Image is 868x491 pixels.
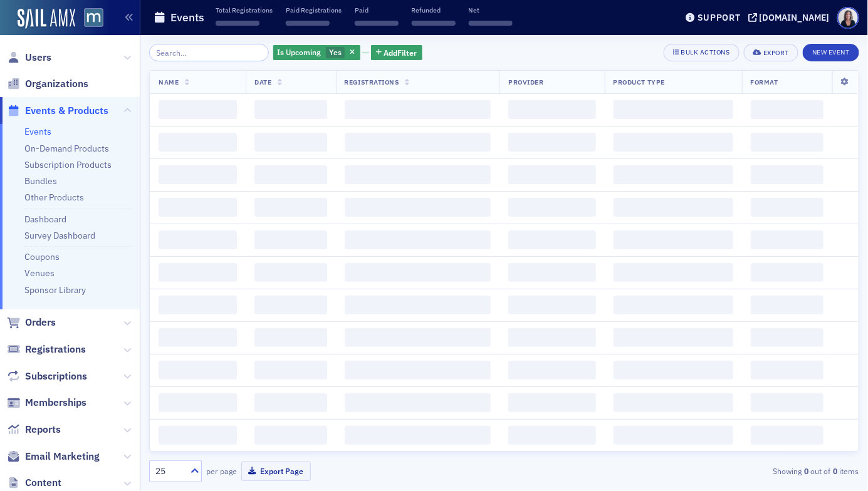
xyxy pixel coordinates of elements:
a: Subscriptions [7,370,87,383]
span: ‌ [254,230,327,249]
span: Memberships [25,396,86,410]
span: ‌ [508,133,595,152]
span: ‌ [345,263,491,282]
span: ‌ [345,426,491,445]
span: Registrations [345,78,399,86]
div: Showing out of items [631,465,859,477]
span: ‌ [254,198,327,217]
span: ‌ [159,263,237,282]
span: ‌ [254,296,327,314]
span: ‌ [751,133,824,152]
span: Subscriptions [25,370,87,383]
p: Total Registrations [216,6,273,14]
p: Refunded [412,6,456,14]
a: Coupons [24,251,60,262]
p: Paid Registrations [286,6,342,14]
span: ‌ [254,393,327,412]
span: ‌ [345,296,491,314]
span: Content [25,476,61,490]
div: [DOMAIN_NAME] [760,12,830,23]
span: ‌ [751,198,824,217]
span: ‌ [508,165,595,184]
span: Events & Products [25,104,108,118]
span: Organizations [25,77,88,91]
span: ‌ [345,230,491,249]
img: SailAMX [84,8,103,28]
span: ‌ [345,133,491,152]
div: Bulk Actions [681,49,730,56]
a: On-Demand Products [24,143,109,154]
span: ‌ [751,393,824,412]
p: Net [469,6,513,14]
span: ‌ [751,296,824,314]
a: Email Marketing [7,450,100,463]
span: ‌ [614,296,733,314]
span: ‌ [508,361,595,380]
span: Product Type [614,78,665,86]
span: ‌ [159,165,237,184]
strong: 0 [802,465,811,477]
span: ‌ [508,263,595,282]
span: Format [751,78,778,86]
span: ‌ [614,198,733,217]
span: ‌ [614,100,733,119]
strong: 0 [831,465,840,477]
button: Export Page [241,462,311,481]
span: ‌ [254,361,327,380]
a: Subscription Products [24,159,112,170]
span: ‌ [614,393,733,412]
span: ‌ [159,296,237,314]
span: Date [254,78,271,86]
span: ‌ [751,165,824,184]
span: ‌ [254,426,327,445]
a: Events [24,126,51,137]
span: Is Upcoming [278,47,322,57]
span: ‌ [508,328,595,347]
span: ‌ [508,230,595,249]
span: Orders [25,316,56,329]
button: [DOMAIN_NAME] [748,13,834,22]
span: ‌ [159,198,237,217]
a: Memberships [7,396,86,410]
span: ‌ [751,230,824,249]
span: ‌ [345,165,491,184]
a: Content [7,476,61,490]
span: ‌ [159,230,237,249]
a: Events & Products [7,104,108,118]
a: View Homepage [75,8,103,29]
span: ‌ [216,21,259,26]
span: ‌ [508,296,595,314]
span: Profile [837,7,859,29]
span: Reports [25,423,61,437]
a: Other Products [24,192,84,203]
a: Registrations [7,343,86,356]
span: ‌ [614,426,733,445]
span: ‌ [751,100,824,119]
span: ‌ [355,21,399,26]
span: ‌ [159,133,237,152]
span: Provider [508,78,543,86]
span: ‌ [254,133,327,152]
span: ‌ [159,361,237,380]
span: ‌ [254,165,327,184]
label: per page [206,465,237,477]
span: ‌ [286,21,330,26]
p: Paid [355,6,399,14]
a: Venues [24,267,55,279]
span: ‌ [614,165,733,184]
div: 25 [155,465,183,478]
a: Users [7,51,51,65]
span: ‌ [159,426,237,445]
a: Dashboard [24,214,66,225]
span: ‌ [345,198,491,217]
span: ‌ [508,393,595,412]
span: ‌ [751,263,824,282]
span: Users [25,51,51,65]
span: ‌ [614,263,733,282]
button: Export [744,44,798,61]
span: ‌ [751,361,824,380]
a: New Event [803,46,859,57]
h1: Events [170,10,204,25]
a: SailAMX [18,9,75,29]
button: New Event [803,44,859,61]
